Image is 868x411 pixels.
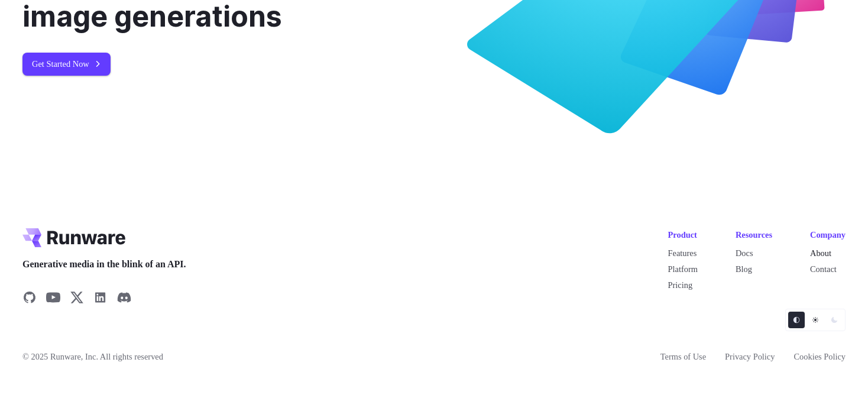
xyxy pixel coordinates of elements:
button: Dark [826,312,843,328]
a: About [810,248,831,258]
a: Cookies Policy [793,350,846,364]
a: Share on GitHub [22,290,37,309]
a: Share on Discord [117,290,131,309]
div: Resources [736,228,772,242]
button: Default [788,312,805,328]
a: Go to / [22,228,125,247]
button: Light [807,312,824,328]
a: Platform [668,264,698,274]
a: Get Started Now [22,53,111,76]
span: © 2025 Runware, Inc. All rights reserved [22,350,163,364]
a: Privacy Policy [725,350,775,364]
ul: Theme selector [785,309,846,331]
a: Blog [736,264,752,274]
a: Pricing [668,280,693,290]
div: Company [810,228,846,242]
a: Share on LinkedIn [93,290,108,309]
span: Generative media in the blink of an API. [22,257,186,272]
a: Terms of Use [660,350,706,364]
a: Features [668,248,697,258]
a: Contact [810,264,837,274]
a: Docs [736,248,753,258]
a: Share on X [70,290,84,309]
div: Product [668,228,698,242]
a: Share on YouTube [46,290,60,309]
